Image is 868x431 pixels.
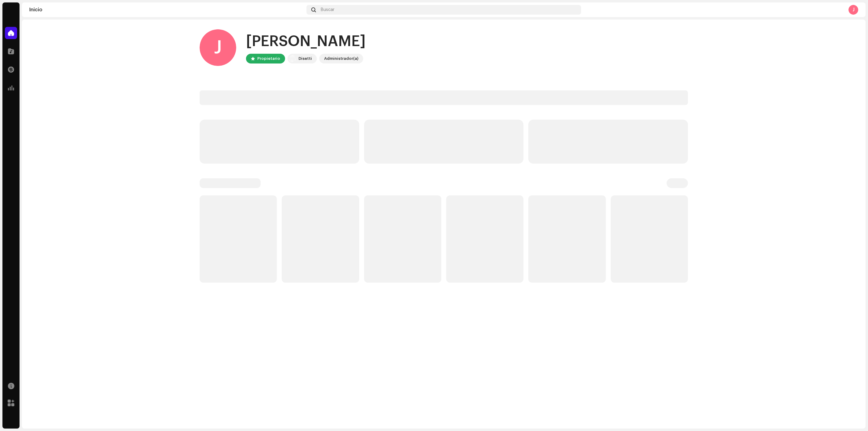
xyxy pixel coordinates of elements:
div: Disetti [298,55,312,62]
div: Propietario [257,55,280,62]
div: Administrador(a) [324,55,358,62]
div: Inicio [29,7,304,12]
div: [PERSON_NAME] [246,32,366,51]
div: J [848,5,858,15]
img: 02a7c2d3-3c89-4098-b12f-2ff2945c95ee [289,55,296,62]
div: J [200,29,236,66]
span: Buscar [321,7,335,12]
